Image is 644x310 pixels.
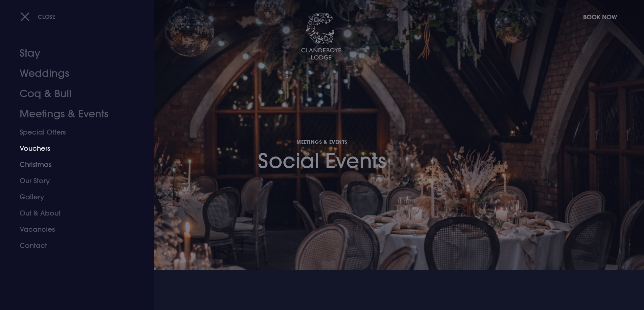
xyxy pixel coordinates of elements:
button: Close [20,10,55,24]
a: Special Offers [20,124,126,140]
a: Vouchers [20,140,126,157]
a: Weddings [20,63,126,84]
a: Gallery [20,189,126,205]
a: Coq & Bull [20,84,126,104]
a: Our Story [20,173,126,189]
a: Stay [20,43,126,63]
a: Vacancies [20,221,126,237]
a: Christmas [20,157,126,173]
a: Out & About [20,205,126,221]
span: Close [38,13,55,20]
a: Contact [20,237,126,254]
a: Meetings & Events [20,104,126,124]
